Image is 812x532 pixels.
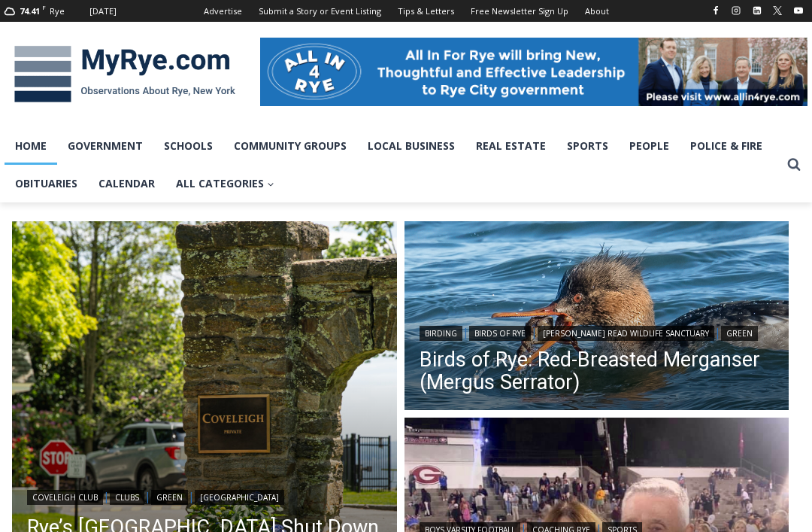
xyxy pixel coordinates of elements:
[707,2,725,20] a: Facebook
[27,490,103,505] a: Coveleigh Club
[727,2,745,20] a: Instagram
[110,490,144,505] a: Clubs
[404,221,789,414] img: (PHOTO: Red-Breasted Merganser (Mergus Serrator) at the Edith G. Read Wildlife Sanctuary in Rye, ...
[556,127,619,165] a: Sports
[538,326,714,341] a: [PERSON_NAME] Read Wildlife Sanctuary
[27,487,382,505] div: | | |
[223,127,357,165] a: Community Groups
[5,127,780,203] nav: Primary Navigation
[465,127,556,165] a: Real Estate
[176,175,274,192] span: All Categories
[5,165,88,202] a: Obituaries
[151,490,188,505] a: Green
[20,5,40,17] span: 74.41
[260,38,807,105] img: All in for Rye
[195,490,284,505] a: [GEOGRAPHIC_DATA]
[357,127,465,165] a: Local Business
[748,2,766,20] a: Linkedin
[789,2,807,20] a: YouTube
[680,127,773,165] a: Police & Fire
[469,326,531,341] a: Birds of Rye
[5,35,245,114] img: MyRye.com
[721,326,758,341] a: Green
[50,5,65,18] div: Rye
[88,165,165,202] a: Calendar
[619,127,680,165] a: People
[768,2,786,20] a: X
[420,326,462,341] a: Birding
[89,5,117,18] div: [DATE]
[420,348,774,394] a: Birds of Rye: Red-Breasted Merganser (Mergus Serrator)
[780,151,807,178] button: View Search Form
[57,127,153,165] a: Government
[5,127,57,165] a: Home
[404,221,789,414] a: Read More Birds of Rye: Red-Breasted Merganser (Mergus Serrator)
[153,127,223,165] a: Schools
[165,165,285,202] a: All Categories
[42,3,46,11] span: F
[420,323,774,341] div: | | |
